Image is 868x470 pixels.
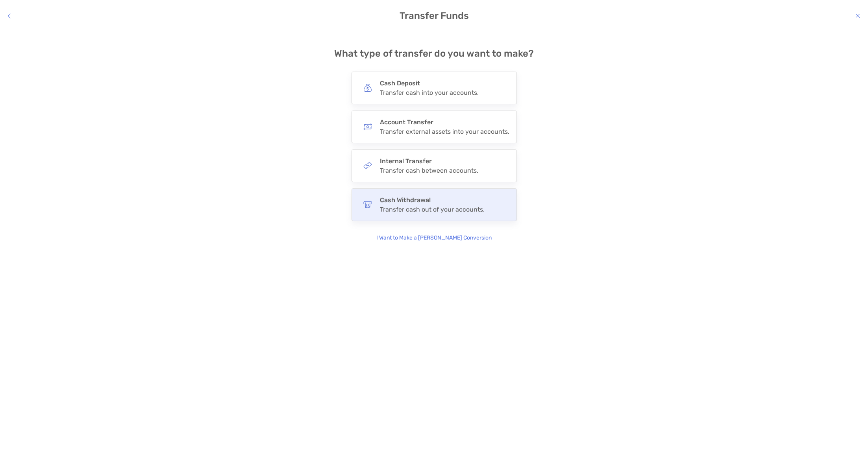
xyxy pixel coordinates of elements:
img: button icon [363,161,372,170]
h4: Internal Transfer [380,157,478,165]
h4: What type of transfer do you want to make? [334,48,534,59]
img: button icon [363,122,372,131]
img: button icon [363,83,372,92]
p: I Want to Make a [PERSON_NAME] Conversion [376,234,492,242]
div: Transfer cash between accounts. [380,167,478,174]
div: Transfer external assets into your accounts. [380,128,509,135]
div: Transfer cash into your accounts. [380,89,479,96]
h4: Cash Withdrawal [380,196,485,204]
img: button icon [363,200,372,209]
h4: Account Transfer [380,118,509,126]
h4: Cash Deposit [380,79,479,87]
div: Transfer cash out of your accounts. [380,206,485,213]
